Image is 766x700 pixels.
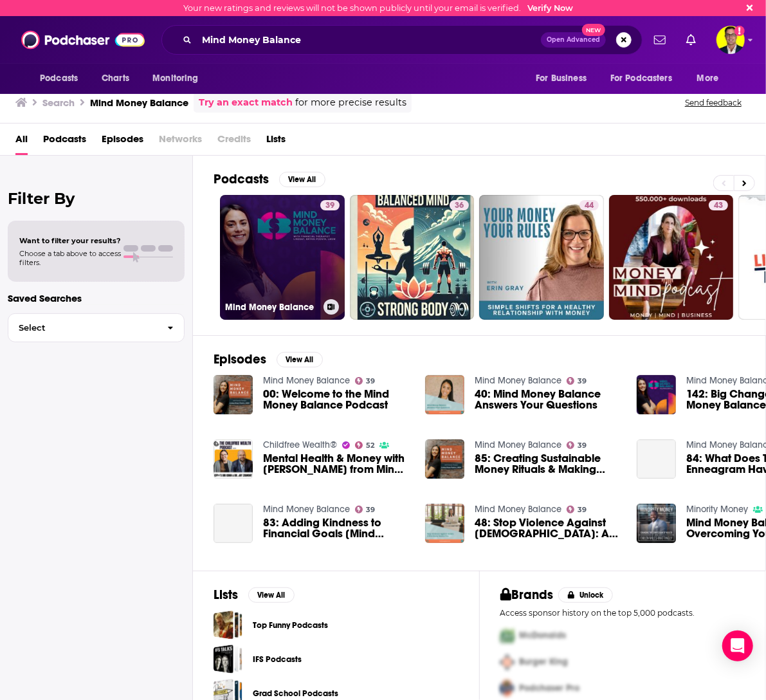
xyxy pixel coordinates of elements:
[277,352,323,367] button: View All
[649,29,671,51] a: Show notifications dropdown
[214,351,266,367] h2: Episodes
[425,375,464,414] a: 40: Mind Money Balance Answers Your Questions
[527,66,603,91] button: open menu
[214,504,253,543] a: 83: Adding Kindness to Financial Goals [Mind Money Balance Rewind]
[8,313,185,342] button: Select
[263,375,350,386] a: Mind Money Balance
[93,66,137,91] a: Charts
[688,66,735,91] button: open menu
[8,189,185,208] h2: Filter By
[716,26,745,54] img: User Profile
[609,195,734,320] a: 43
[475,389,621,410] a: 40: Mind Money Balance Answers Your Questions
[279,172,325,187] button: View All
[43,129,86,155] a: Podcasts
[214,171,269,187] h2: Podcasts
[325,199,334,212] span: 39
[19,236,121,245] span: Want to filter your results?
[266,129,286,155] span: Lists
[567,441,587,449] a: 39
[567,506,587,513] a: 39
[637,504,676,543] img: Mind Money Balance: Overcoming Your Financial Anxiety with Lindsay Bryan-Podvin
[425,439,464,479] img: 85: Creating Sustainable Money Rituals & Making Ethical Business Moves [Mind Money Balance Rewind]
[263,517,410,539] a: 83: Adding Kindness to Financial Goals [Mind Money Balance Rewind]
[366,507,375,513] span: 39
[734,26,745,36] svg: Email not verified
[716,26,745,54] span: Logged in as BrettLarson
[263,453,410,475] a: Mental Health & Money with Lindsay from Mind Money Balance
[214,171,325,187] a: PodcastsView All
[567,377,587,385] a: 39
[558,587,613,603] button: Unlock
[578,378,587,384] span: 39
[475,375,561,386] a: Mind Money Balance
[450,200,469,210] a: 36
[102,129,143,155] a: Episodes
[214,375,253,414] img: 00: Welcome to the Mind Money Balance Podcast
[253,618,328,632] a: Top Funny Podcasts
[527,3,573,13] a: Verify Now
[520,657,569,668] span: Burger King
[495,649,520,676] img: Second Pro Logo
[425,504,464,543] img: 48: Stop Violence Against Asians: A Mind Money Balance Plea
[475,439,561,450] a: Mind Money Balance
[541,32,606,48] button: Open AdvancedNew
[455,199,464,212] span: 36
[602,66,691,91] button: open menu
[355,377,376,385] a: 39
[217,129,251,155] span: Credits
[722,631,753,661] div: Open Intercom Messenger
[637,375,676,414] img: 142: Big Changes at Mind Money Balance
[637,439,676,479] a: 84: What Does The Enneagram Have to Do With Money? [Mind Money Balance Rewind]
[220,195,345,320] a: 39Mind Money Balance
[536,69,587,87] span: For Business
[263,453,410,475] span: Mental Health & Money with [PERSON_NAME] from Mind Money Balance
[579,200,599,210] a: 44
[31,66,95,91] button: open menu
[214,439,253,479] img: Mental Health & Money with Lindsay from Mind Money Balance
[366,378,375,384] span: 39
[15,129,28,155] a: All
[697,69,719,87] span: More
[578,507,587,513] span: 39
[355,506,376,513] a: 39
[475,517,621,539] span: 48: Stop Violence Against [DEMOGRAPHIC_DATA]: A Mind Money Balance Plea
[263,504,350,515] a: Mind Money Balance
[355,441,375,449] a: 52
[199,95,293,110] a: Try an exact match
[8,292,185,304] p: Saved Searches
[350,195,475,320] a: 36
[8,324,157,332] span: Select
[214,645,242,674] a: IFS Podcasts
[248,587,295,603] button: View All
[152,69,198,87] span: Monitoring
[716,26,745,54] button: Show profile menu
[681,29,701,51] a: Show notifications dropdown
[225,302,318,313] h3: Mind Money Balance
[582,24,605,36] span: New
[42,97,75,109] h3: Search
[500,608,745,618] p: Access sponsor history on the top 5,000 podcasts.
[585,199,594,212] span: 44
[214,611,242,640] a: Top Funny Podcasts
[320,200,340,210] a: 39
[19,249,121,267] span: Choose a tab above to access filters.
[681,97,745,108] button: Send feedback
[610,69,672,87] span: For Podcasters
[214,587,238,603] h2: Lists
[547,37,600,43] span: Open Advanced
[714,199,723,212] span: 43
[479,195,604,320] a: 44
[161,25,643,55] div: Search podcasts, credits, & more...
[495,623,520,649] img: First Pro Logo
[253,652,302,667] a: IFS Podcasts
